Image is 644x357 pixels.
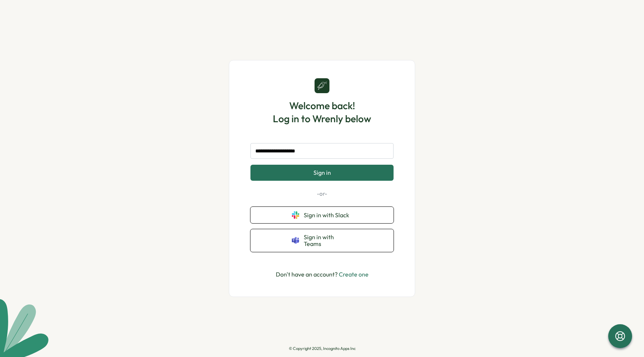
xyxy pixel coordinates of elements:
[273,99,371,125] h1: Welcome back! Log in to Wrenly below
[250,190,394,198] p: -or-
[304,234,352,247] span: Sign in with Teams
[276,270,369,279] p: Don't have an account?
[250,229,394,252] button: Sign in with Teams
[313,169,331,176] span: Sign in
[289,346,356,351] p: © Copyright 2025, Incognito Apps Inc
[339,271,369,278] a: Create one
[250,165,394,180] button: Sign in
[250,207,394,223] button: Sign in with Slack
[304,212,352,218] span: Sign in with Slack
